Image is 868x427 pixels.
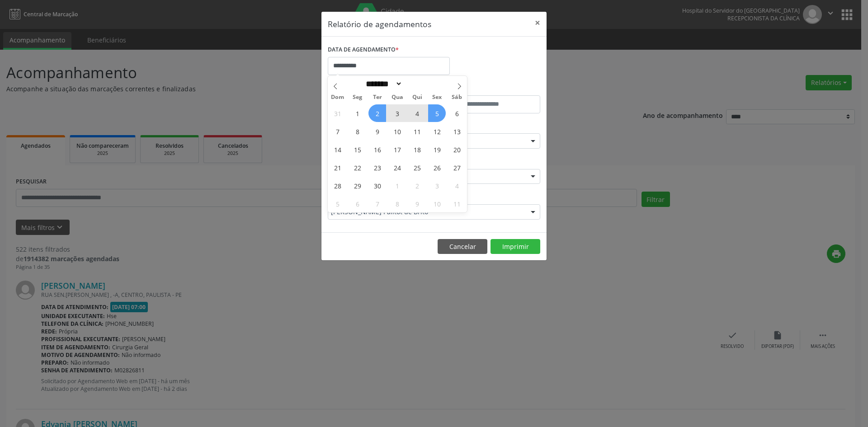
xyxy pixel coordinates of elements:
button: Close [528,12,547,34]
span: Setembro 15, 2025 [349,141,366,158]
label: DATA DE AGENDAMENTO [328,43,399,57]
span: Agosto 31, 2025 [329,104,346,122]
span: Setembro 1, 2025 [349,104,366,122]
span: Sex [427,94,447,100]
input: Year [402,79,432,89]
span: Setembro 20, 2025 [448,141,466,158]
span: Setembro 22, 2025 [349,159,366,176]
span: Setembro 29, 2025 [349,177,366,194]
span: Setembro 7, 2025 [329,122,346,140]
span: Setembro 8, 2025 [349,122,366,140]
span: Outubro 7, 2025 [368,195,386,212]
span: Outubro 10, 2025 [428,195,446,212]
span: Setembro 3, 2025 [388,104,406,122]
span: Seg [348,94,368,100]
span: Qui [407,94,427,100]
span: Outubro 6, 2025 [349,195,366,212]
span: Qua [387,94,407,100]
span: Outubro 5, 2025 [329,195,346,212]
span: Setembro 21, 2025 [329,159,346,176]
span: Setembro 2, 2025 [368,104,386,122]
button: Cancelar [438,239,487,254]
span: Dom [328,94,348,100]
h5: Relatório de agendamentos [328,18,431,30]
span: Outubro 3, 2025 [428,177,446,194]
select: Month [363,79,402,89]
span: Outubro 9, 2025 [408,195,426,212]
span: Setembro 4, 2025 [408,104,426,122]
span: Sáb [447,94,467,100]
span: Setembro 28, 2025 [329,177,346,194]
label: ATÉ [436,81,540,95]
span: Outubro 2, 2025 [408,177,426,194]
span: Outubro 4, 2025 [448,177,466,194]
span: Setembro 25, 2025 [408,159,426,176]
span: Setembro 23, 2025 [368,159,386,176]
span: Setembro 9, 2025 [368,122,386,140]
span: Setembro 5, 2025 [428,104,446,122]
span: Outubro 1, 2025 [388,177,406,194]
span: Setembro 13, 2025 [448,122,466,140]
span: Setembro 11, 2025 [408,122,426,140]
span: Setembro 12, 2025 [428,122,446,140]
button: Imprimir [491,239,540,254]
span: Setembro 14, 2025 [329,141,346,158]
span: Setembro 18, 2025 [408,141,426,158]
span: Setembro 10, 2025 [388,122,406,140]
span: Setembro 24, 2025 [388,159,406,176]
span: Setembro 26, 2025 [428,159,446,176]
span: Outubro 8, 2025 [388,195,406,212]
span: Outubro 11, 2025 [448,195,466,212]
span: Setembro 27, 2025 [448,159,466,176]
span: Setembro 16, 2025 [368,141,386,158]
span: Setembro 30, 2025 [368,177,386,194]
span: Setembro 17, 2025 [388,141,406,158]
span: Ter [368,94,387,100]
span: Setembro 6, 2025 [448,104,466,122]
span: Setembro 19, 2025 [428,141,446,158]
